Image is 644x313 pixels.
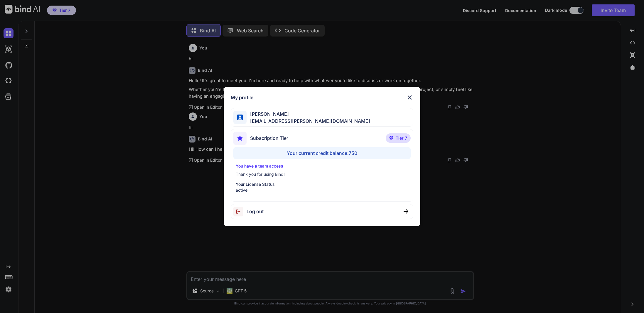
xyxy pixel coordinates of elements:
div: Your current credit balance: 750 [233,147,411,159]
span: Subscription Tier [250,135,288,142]
h1: My profile [231,94,253,101]
span: [PERSON_NAME] [247,110,370,117]
img: premium [389,136,393,140]
img: subscription [233,132,247,145]
img: close [406,94,413,101]
p: You have a team access [236,163,408,169]
span: Tier 7 [396,135,407,141]
span: Log out [247,208,264,215]
p: active [236,187,408,193]
p: Thank you for using Bind! [236,171,408,177]
img: logout [233,207,247,216]
p: Your License Status [236,181,408,187]
img: profile [237,115,243,120]
img: close [404,209,408,214]
span: [EMAIL_ADDRESS][PERSON_NAME][DOMAIN_NAME] [247,117,370,125]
